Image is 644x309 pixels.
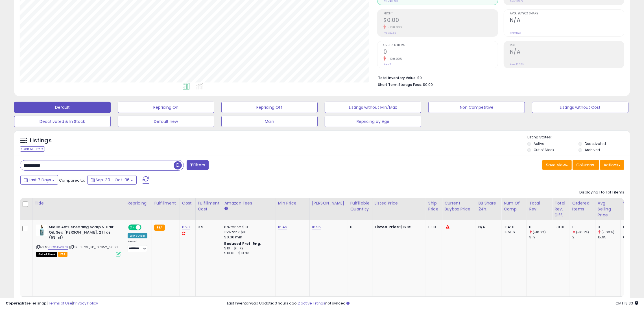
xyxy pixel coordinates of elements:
[128,233,148,238] div: Win BuyBox
[350,200,370,212] div: Fulfillable Quantity
[378,74,620,81] li: $0
[444,200,473,212] div: Current Buybox Price
[73,301,98,306] a: Privacy Policy
[378,75,416,80] b: Total Inventory Value:
[312,200,346,206] div: [PERSON_NAME]
[128,240,148,252] div: Preset:
[428,225,438,230] div: 0.00
[576,230,589,234] small: (-100%)
[221,102,318,113] button: Repricing Off
[198,200,220,212] div: Fulfillment Cost
[600,160,624,170] button: Actions
[378,82,422,87] b: Short Term Storage Fees:
[312,224,321,230] a: 16.95
[510,12,624,15] span: Avg. Buybox Share
[154,225,165,231] small: FBA
[224,206,228,211] small: Amazon Fees.
[187,160,209,170] button: Filters
[59,178,85,183] span: Compared to:
[48,245,68,250] a: B0C6J5V979
[29,177,51,183] span: Last 7 Days
[585,141,606,146] label: Deactivated
[221,116,318,127] button: Main
[69,245,118,249] span: | SKU: 8.23_PK_107952_5063
[6,301,98,306] div: seller snap | |
[36,225,47,236] img: 31Sgr5Gxg4L._SL40_.jpg
[555,200,567,218] div: Total Rev. Diff.
[129,225,136,230] span: ON
[504,200,524,212] div: Num of Comp.
[325,116,421,127] button: Repricing by Age
[386,25,402,29] small: -100.00%
[224,235,271,240] div: $0.30 min
[375,224,400,230] b: Listed Price:
[224,246,271,251] div: $10 - $11.72
[576,162,594,168] span: Columns
[585,147,600,152] label: Archived
[14,102,111,113] button: Default
[87,175,137,185] button: Sep-30 - Oct-06
[573,160,599,170] button: Columns
[572,225,595,230] div: 0
[510,49,624,56] h2: N/A
[278,200,307,206] div: Min Price
[533,230,546,234] small: (-100%)
[6,301,26,306] strong: Copyright
[534,147,554,152] label: Out of Stock
[601,230,614,234] small: (-100%)
[227,301,638,306] div: Last InventoryLab Update: 3 hours ago, not synced.
[224,200,273,206] div: Amazon Fees
[383,31,396,34] small: Prev: $2.86
[128,200,150,206] div: Repricing
[383,63,391,66] small: Prev: 2
[598,225,621,230] div: 0
[572,200,593,212] div: Ordered Items
[504,225,522,230] div: FBA: 0
[325,102,421,113] button: Listings without Min/Max
[598,235,621,240] div: 15.95
[529,200,550,212] div: Total Rev.
[542,160,572,170] button: Save View
[423,82,433,87] span: $0.00
[30,137,52,145] h5: Listings
[579,190,624,195] div: Displaying 1 to 1 of 1 items
[598,200,618,218] div: Avg Selling Price
[20,175,58,185] button: Last 7 Days
[529,225,552,230] div: 0
[510,63,524,66] small: Prev: 17.38%
[118,102,214,113] button: Repricing On
[58,252,68,257] span: FBA
[278,224,287,230] a: 16.45
[534,141,544,146] label: Active
[428,200,440,212] div: Ship Price
[154,200,177,206] div: Fulfillment
[224,241,261,246] b: Reduced Prof. Rng.
[36,252,57,257] span: All listings that are currently out of stock and unavailable for purchase on Amazon
[510,31,521,34] small: Prev: N/A
[182,224,190,230] a: 8.23
[510,17,624,25] h2: N/A
[510,44,624,47] span: ROI
[428,102,525,113] button: Non Competitive
[36,225,121,256] div: ASIN:
[118,116,214,127] button: Default new
[141,225,150,230] span: OFF
[615,301,638,306] span: 2025-10-14 18:33 GMT
[478,225,497,230] div: N/A
[572,235,595,240] div: 2
[383,17,497,25] h2: $0.00
[198,225,218,230] div: 3.9
[298,301,325,306] a: 2 active listings
[14,116,111,127] button: Deactivated & In Stock
[386,57,402,61] small: -100.00%
[375,200,423,206] div: Listed Price
[478,200,499,212] div: BB Share 24h.
[96,177,130,183] span: Sep-30 - Oct-06
[224,230,271,235] div: 15% for > $10
[383,12,497,15] span: Profit
[182,200,193,206] div: Cost
[49,225,117,242] b: Mielle Anti-Shedding Scalp & Hair Oil, Sea [PERSON_NAME], 2 fl oz (59 ml)
[623,200,644,206] div: Velocity
[20,146,45,152] div: Clear All Filters
[529,235,552,240] div: 31.9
